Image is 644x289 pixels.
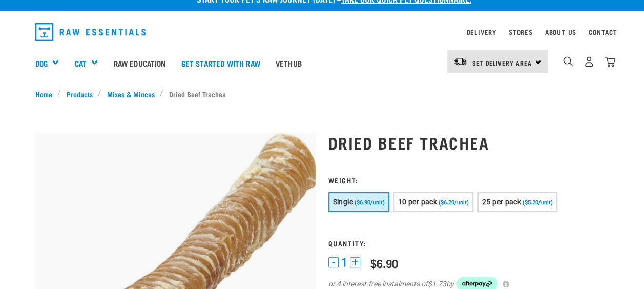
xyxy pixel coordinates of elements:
[472,61,532,65] span: Set Delivery Area
[268,43,309,84] a: Vethub
[27,19,617,45] nav: dropdown navigation
[466,30,496,34] a: Delivery
[328,176,609,184] h3: Weight:
[74,57,86,69] a: Cat
[355,199,385,206] span: ($6.90/unit)
[393,192,473,212] button: 10 per pack ($6.20/unit)
[333,198,353,206] span: Single
[477,192,557,212] button: 25 per pack ($5.20/unit)
[453,57,467,66] img: van-moving.png
[328,192,389,212] button: Single ($6.90/unit)
[523,199,553,206] span: ($5.20/unit)
[61,89,98,99] a: Products
[35,23,146,41] img: Raw Essentials Logo
[605,56,615,67] img: home-icon@2x.png
[398,198,437,206] span: 10 per pack
[101,89,160,99] a: Mixes & Minces
[439,199,469,206] span: ($6.20/unit)
[563,56,573,66] img: home-icon-1@2x.png
[341,257,347,268] span: 1
[35,89,609,99] nav: breadcrumbs
[350,257,360,267] button: +
[328,133,609,152] h1: Dried Beef Trachea
[509,30,533,34] a: Stores
[35,57,48,69] a: Dog
[106,43,173,84] a: Raw Education
[482,198,521,206] span: 25 per pack
[35,89,58,99] a: Home
[370,257,398,270] div: $6.90
[584,56,594,67] img: user.png
[545,30,576,34] a: About Us
[328,257,339,267] button: -
[589,30,617,34] a: Contact
[174,43,268,84] a: Get started with Raw
[328,239,609,247] h3: Quantity:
